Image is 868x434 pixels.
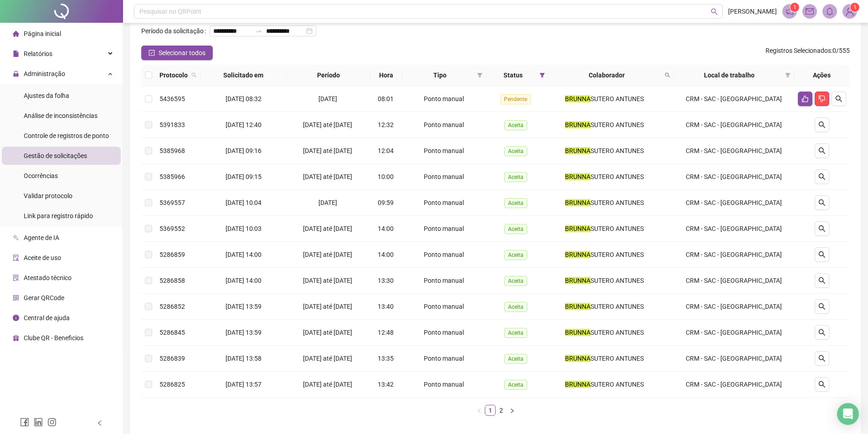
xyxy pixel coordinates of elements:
mark: BRUNNA [565,121,591,128]
span: filter [477,72,483,78]
span: Local de trabalho [678,70,781,80]
button: left [474,405,485,416]
span: 13:40 [378,303,394,310]
span: [DATE] até [DATE] [303,381,352,388]
span: [DATE] 09:15 [226,173,262,180]
span: Central de ajuda [24,314,70,322]
mark: BRUNNA [565,95,591,102]
span: Tipo [406,70,473,80]
span: Ponto manual [424,225,464,232]
mark: BRUNNA [565,173,591,180]
span: [DATE] 14:00 [226,251,262,258]
span: Página inicial [24,30,61,37]
span: mail [806,7,814,15]
span: SUTERO ANTUNES [591,225,644,232]
mark: BRUNNA [565,199,591,206]
li: 1 [485,405,496,416]
span: SUTERO ANTUNES [591,355,644,362]
span: like [801,95,809,102]
span: [DATE] até [DATE] [303,251,352,258]
span: [DATE] 08:32 [226,95,262,102]
span: file [13,51,19,57]
span: Validar protocolo [24,192,72,199]
span: Aceita [504,146,527,156]
span: 08:01 [378,95,394,102]
div: Open Intercom Messenger [837,403,859,425]
span: check-square [149,50,155,56]
span: search [818,225,826,232]
td: CRM - SAC - [GEOGRAPHIC_DATA] [674,268,794,294]
span: filter [475,68,484,82]
span: 12:48 [378,329,394,336]
span: Ponto manual [424,199,464,206]
span: 12:32 [378,121,394,128]
span: SUTERO ANTUNES [591,303,644,310]
span: solution [13,275,19,281]
span: [PERSON_NAME] [728,6,777,16]
span: filter [539,72,545,78]
span: [DATE] 13:57 [226,381,262,388]
span: SUTERO ANTUNES [591,329,644,336]
span: search [818,355,826,362]
mark: BRUNNA [565,381,591,388]
span: search [818,381,826,388]
span: left [477,408,482,414]
span: 10:00 [378,173,394,180]
mark: BRUNNA [565,147,591,154]
span: SUTERO ANTUNES [591,251,644,258]
span: Gestão de solicitações [24,152,87,159]
span: audit [13,255,19,261]
span: 1 [853,4,857,10]
span: Ponto manual [424,173,464,180]
span: Status [490,70,536,80]
td: CRM - SAC - [GEOGRAPHIC_DATA] [674,346,794,372]
span: info-circle [13,315,19,321]
span: filter [785,72,791,78]
span: dislike [818,95,826,102]
span: 1 [793,4,796,10]
span: 5369557 [159,199,185,206]
th: Solicitado em [200,65,286,86]
mark: BRUNNA [565,355,591,362]
span: instagram [47,418,56,427]
span: [DATE] 14:00 [226,277,262,284]
mark: BRUNNA [565,225,591,232]
span: Aceita [504,354,527,364]
mark: BRUNNA [565,251,591,258]
span: [DATE] 10:03 [226,225,262,232]
span: Ponto manual [424,95,464,102]
span: [DATE] 13:59 [226,303,262,310]
span: Selecionar todos [159,48,205,58]
span: search [818,121,826,128]
span: 13:42 [378,381,394,388]
span: 09:59 [378,199,394,206]
span: 5286852 [159,303,185,310]
span: right [509,408,515,414]
span: Ocorrências [24,172,58,179]
span: search [818,329,826,336]
span: Registros Selecionados [765,47,831,54]
span: Aceita [504,224,527,234]
a: 1 [485,405,495,415]
span: Aceita [504,120,527,130]
span: Ponto manual [424,329,464,336]
span: lock [13,71,19,77]
span: search [665,72,670,78]
span: [DATE] 12:40 [226,121,262,128]
span: [DATE] até [DATE] [303,329,352,336]
td: CRM - SAC - [GEOGRAPHIC_DATA] [674,320,794,346]
span: Ponto manual [424,277,464,284]
td: CRM - SAC - [GEOGRAPHIC_DATA] [674,112,794,138]
span: Pendente [500,94,531,104]
span: Aceite de uso [24,254,61,261]
span: Ponto manual [424,251,464,258]
span: Aceita [504,276,527,286]
span: [DATE] 10:04 [226,199,262,206]
img: 82424 [843,5,857,18]
span: search [818,199,826,206]
span: search [818,277,826,284]
td: CRM - SAC - [GEOGRAPHIC_DATA] [674,164,794,190]
span: 5369552 [159,225,185,232]
span: Link para registro rápido [24,212,93,220]
span: 12:04 [378,147,394,154]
